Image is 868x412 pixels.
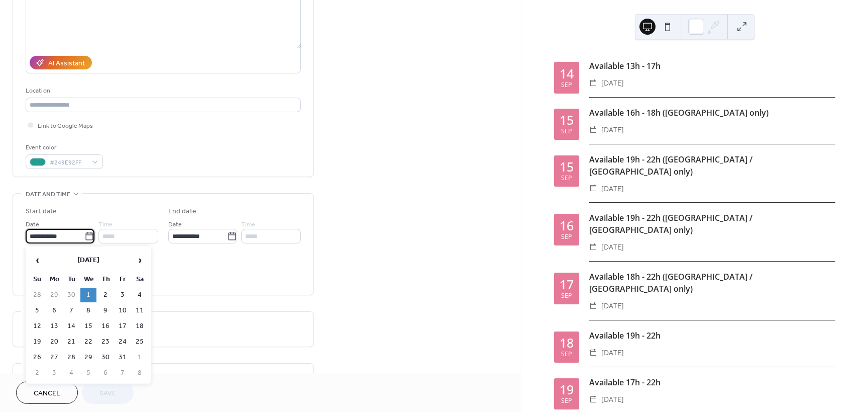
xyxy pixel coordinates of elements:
div: Available 19h - 22h [589,329,835,342]
div: Sep [561,175,572,182]
div: Sep [561,82,572,89]
td: 17 [115,319,131,334]
span: Date [168,219,182,230]
div: Location [26,86,299,96]
td: 19 [29,335,45,349]
span: [DATE] [601,393,624,405]
th: Tu [63,272,79,287]
div: Sep [561,128,572,135]
td: 23 [97,335,114,349]
span: #249E92FF [50,157,87,168]
th: Sa [132,272,148,287]
div: Available 17h - 22h [589,376,835,388]
div: ​ [589,241,597,253]
td: 30 [63,288,79,302]
div: 14 [560,67,574,80]
td: 10 [115,303,131,318]
th: [DATE] [46,250,131,271]
span: Time [98,219,113,230]
td: 24 [115,335,131,349]
div: Available 19h - 22h ([GEOGRAPHIC_DATA] / [GEOGRAPHIC_DATA] only) [589,153,835,178]
td: 28 [63,350,79,365]
td: 2 [29,366,45,380]
td: 4 [132,288,148,302]
td: 29 [46,288,62,302]
td: 2 [97,288,114,302]
div: ​ [589,347,597,359]
td: 9 [97,303,114,318]
div: Available 16h - 18h ([GEOGRAPHIC_DATA] only) [589,107,835,119]
button: Cancel [16,381,78,404]
div: Sep [561,234,572,240]
td: 1 [132,350,148,365]
td: 26 [29,350,45,365]
span: › [132,250,147,270]
div: Sep [561,293,572,299]
div: 18 [560,337,574,349]
td: 16 [97,319,114,334]
span: [DATE] [601,300,624,312]
td: 3 [115,288,131,302]
td: 8 [132,366,148,380]
span: [DATE] [601,124,624,136]
td: 6 [46,303,62,318]
td: 14 [63,319,79,334]
td: 11 [132,303,148,318]
td: 7 [115,366,131,380]
div: Sep [561,351,572,358]
td: 5 [80,366,96,380]
td: 22 [80,335,96,349]
td: 21 [63,335,79,349]
td: 29 [80,350,96,365]
td: 8 [80,303,96,318]
th: Mo [46,272,62,287]
td: 30 [97,350,114,365]
td: 25 [132,335,148,349]
div: ​ [589,300,597,312]
span: Date and time [26,189,70,200]
div: 16 [560,219,574,232]
div: ​ [589,77,597,89]
div: AI Assistant [48,58,85,69]
span: Link to Google Maps [38,121,93,131]
th: Th [97,272,114,287]
span: Time [241,219,255,230]
td: 3 [46,366,62,380]
span: Cancel [34,388,60,399]
td: 12 [29,319,45,334]
span: [DATE] [601,77,624,89]
span: Date [26,219,39,230]
td: 20 [46,335,62,349]
div: 15 [560,160,574,173]
td: 28 [29,288,45,302]
td: 6 [97,366,114,380]
td: 5 [29,303,45,318]
span: ‹ [30,250,45,270]
div: Start date [26,206,57,217]
td: 27 [46,350,62,365]
th: Su [29,272,45,287]
td: 31 [115,350,131,365]
th: Fr [115,272,131,287]
td: 4 [63,366,79,380]
td: 13 [46,319,62,334]
div: Available 19h - 22h ([GEOGRAPHIC_DATA] / [GEOGRAPHIC_DATA] only) [589,212,835,236]
span: [DATE] [601,183,624,195]
td: 1 [80,288,96,302]
div: 15 [560,114,574,126]
td: 7 [63,303,79,318]
div: ​ [589,393,597,405]
div: Event color [26,142,101,153]
div: ​ [589,183,597,195]
div: End date [168,206,196,217]
td: 18 [132,319,148,334]
div: ​ [589,124,597,136]
th: We [80,272,96,287]
div: Available 13h - 17h [589,60,835,72]
div: 17 [560,278,574,291]
div: 19 [560,383,574,396]
td: 15 [80,319,96,334]
div: Available 18h - 22h ([GEOGRAPHIC_DATA] / [GEOGRAPHIC_DATA] only) [589,271,835,295]
button: AI Assistant [30,56,92,69]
